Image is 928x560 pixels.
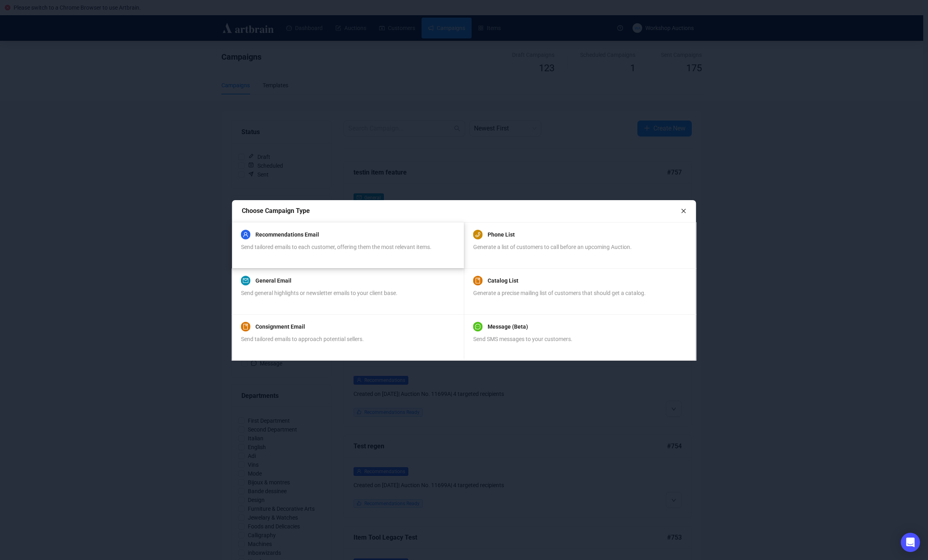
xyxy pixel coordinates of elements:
div: Open Intercom Messenger [901,533,920,552]
span: phone [475,232,481,237]
span: book [475,278,481,283]
a: Message (Beta) [488,322,528,331]
div: Choose Campaign Type [242,206,681,216]
span: Send SMS messages to your customers. [473,336,572,342]
span: book [243,324,249,329]
span: user [243,232,249,237]
span: Generate a list of customers to call before an upcoming Auction. [473,244,632,250]
span: mail [243,278,249,283]
a: Catalog List [488,276,518,285]
span: Generate a precise mailing list of customers that should get a catalog. [473,290,646,296]
a: Recommendations Email [255,230,319,239]
a: General Email [255,276,291,285]
a: Phone List [488,230,515,239]
span: Send tailored emails to approach potential sellers. [241,336,364,342]
span: Send tailored emails to each customer, offering them the most relevant items. [241,244,432,250]
span: close [681,208,687,214]
span: message [475,324,481,329]
span: Send general highlights or newsletter emails to your client base. [241,290,398,296]
a: Consignment Email [255,322,305,331]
